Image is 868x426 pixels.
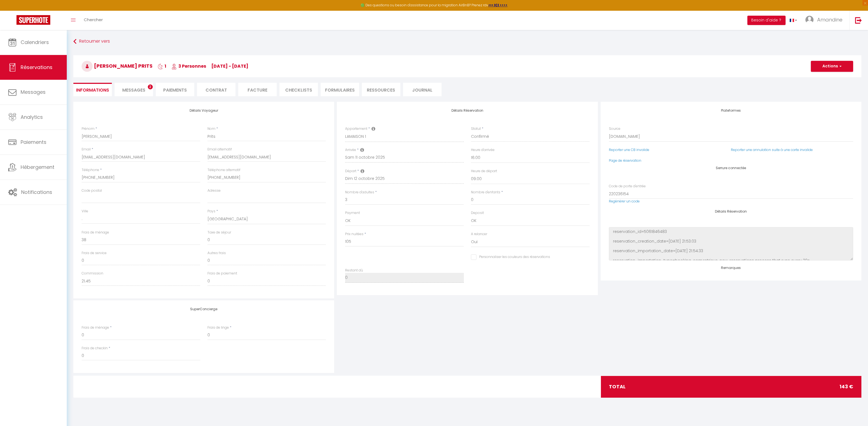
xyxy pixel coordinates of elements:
li: FORMULAIRES [321,83,359,96]
label: Départ [345,169,356,174]
a: Chercher [80,11,107,30]
span: Messages [21,89,46,95]
img: logout [855,17,862,24]
label: Heure d'arrivée [471,147,495,153]
li: Contrat [197,83,235,96]
label: Code postal [82,188,102,193]
label: Source [609,126,620,131]
label: Frais de linge [207,325,229,330]
span: Messages [122,87,145,93]
a: >>> ICI <<<< [488,3,508,7]
div: total [601,376,862,397]
label: Deposit [471,210,484,216]
li: CHECKLISTS [279,83,318,96]
a: Retourner vers [73,37,861,46]
span: Paiements [21,139,46,145]
a: Reporter une annulation suite à une carte invalide [731,147,813,152]
li: Paiements [156,83,194,96]
label: Heure de départ [471,169,497,174]
span: 1 [158,63,166,69]
label: Prénom [82,126,95,131]
label: Nombre d'adultes [345,190,374,195]
label: Prix nuitées [345,232,364,237]
label: Statut [471,126,481,131]
h4: Plateformes [609,109,853,112]
span: Réservations [21,64,52,71]
span: Chercher [84,17,103,23]
span: 3 Personnes [171,63,206,69]
label: A relancer [471,232,487,237]
label: Appartement [345,126,367,131]
li: Ressources [362,83,400,96]
span: 2 [148,84,153,89]
label: Code de porte d'entrée [609,184,646,189]
span: Amandine [817,16,842,23]
label: Taxe de séjour [207,230,231,235]
span: Notifications [21,189,52,196]
label: Frais de checkin [82,346,108,351]
label: Arrivée [345,147,356,153]
a: ... Amandine [801,11,849,30]
button: Besoin d'aide ? [747,16,786,25]
li: Facture [238,83,277,96]
label: Email [82,147,91,152]
button: Actions [811,61,853,72]
label: Autres frais [207,251,226,256]
label: Restant dû [345,268,363,273]
h4: Détails Réservation [345,109,589,112]
span: 143 € [839,383,853,391]
label: Nombre d'enfants [471,190,500,195]
label: Ville [82,209,88,214]
h4: Remarques [609,266,853,270]
label: Nom [207,126,215,131]
label: Email alternatif [207,147,232,152]
label: Commission [82,271,103,276]
label: Frais de paiement [207,271,237,276]
span: [PERSON_NAME] Prits [82,62,152,69]
h4: Détails Voyageur [82,109,326,112]
h4: Serrure connectée [609,166,853,170]
a: Reporter une CB invalide [609,147,649,152]
h4: Détails Réservation [609,210,853,213]
a: Page de réservation [609,158,641,163]
label: Adresse [207,188,221,193]
label: Frais de service [82,251,107,256]
label: Frais de ménage [82,230,109,235]
span: [DATE] - [DATE] [211,63,248,69]
label: Téléphone alternatif [207,167,240,173]
li: Informations [73,83,112,96]
li: Journal [403,83,442,96]
label: Téléphone [82,167,99,173]
label: Payment [345,210,360,216]
img: Super Booking [16,15,50,25]
img: ... [805,16,814,24]
h4: SuperConcierge [82,307,326,311]
label: Frais de ménage [82,325,109,330]
span: Calendriers [21,39,49,46]
label: Pays [207,209,215,214]
span: Hébergement [21,164,54,171]
span: Analytics [21,114,43,120]
a: Regénérer un code [609,199,640,204]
